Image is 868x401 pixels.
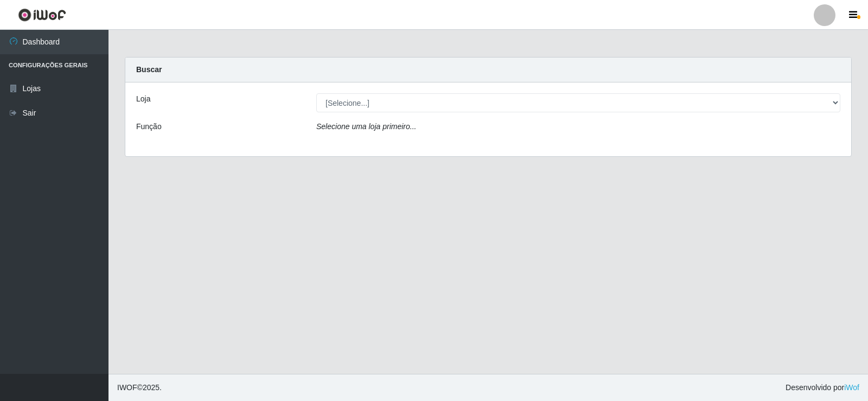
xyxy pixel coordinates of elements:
[316,122,416,131] i: Selecione uma loja primeiro...
[117,383,137,392] span: IWOF
[136,65,162,74] strong: Buscar
[18,8,66,22] img: CoreUI Logo
[844,383,859,392] a: iWof
[117,382,162,393] span: © 2025 .
[136,121,162,132] label: Função
[136,93,150,105] label: Loja
[786,382,859,393] span: Desenvolvido por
